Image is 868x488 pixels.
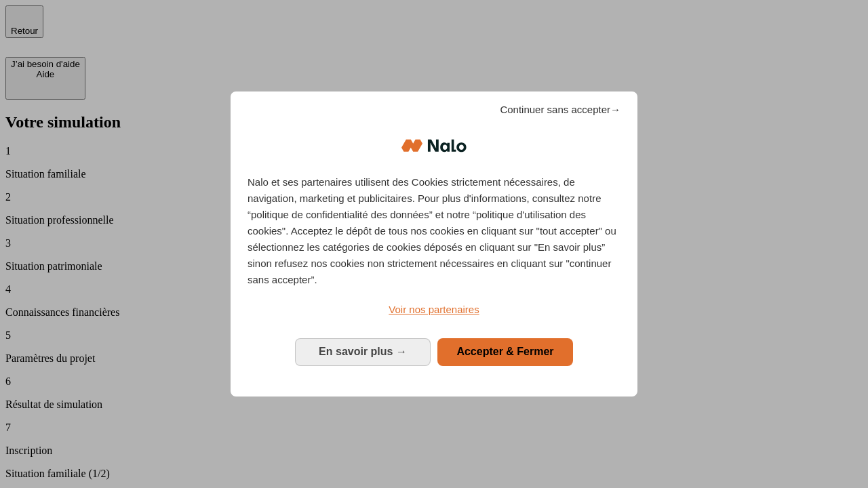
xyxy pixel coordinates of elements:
div: Bienvenue chez Nalo Gestion du consentement [231,91,637,396]
img: Logo [401,125,467,166]
span: En savoir plus → [319,346,407,357]
a: Voir nos partenaires [248,302,620,318]
p: Nalo et ses partenaires utilisent des Cookies strictement nécessaires, de navigation, marketing e... [248,174,620,288]
button: Accepter & Fermer: Accepter notre traitement des données et fermer [437,338,573,365]
span: Voir nos partenaires [389,304,479,315]
span: Accepter & Fermer [456,346,553,357]
span: Continuer sans accepter→ [500,102,620,118]
button: En savoir plus: Configurer vos consentements [295,338,431,365]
